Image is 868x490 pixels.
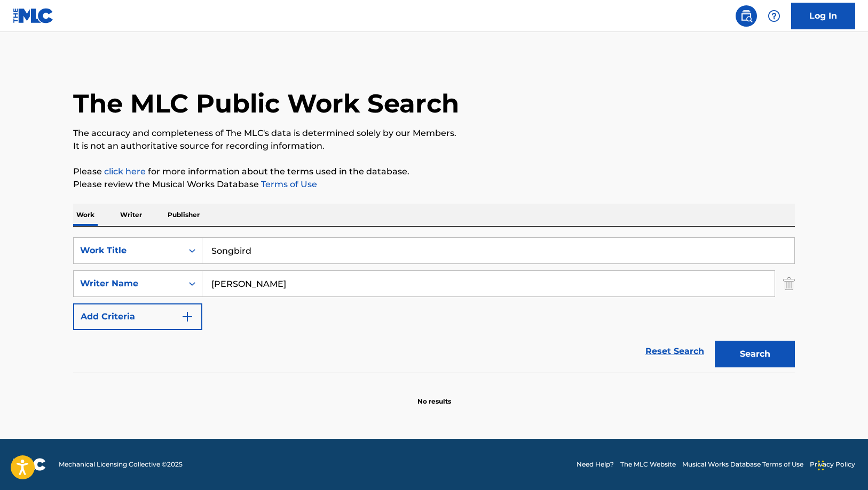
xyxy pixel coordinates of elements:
img: Delete Criterion [783,270,795,297]
span: Mechanical Licensing Collective © 2025 [59,460,183,469]
p: Please for more information about the terms used in the database. [73,165,795,178]
p: It is not an authoritative source for recording information. [73,140,795,152]
div: Work Title [80,244,176,257]
p: No results [417,384,451,406]
p: Work [73,204,98,226]
a: The MLC Website [620,460,676,469]
p: Writer [117,204,145,226]
iframe: Chat Widget [815,439,868,490]
a: Privacy Policy [810,460,855,469]
img: search [740,10,753,22]
button: Add Criteria [73,303,202,330]
h1: The MLC Public Work Search [73,87,459,119]
button: Search [715,341,795,367]
img: 9d2ae6d4665cec9f34b9.svg [181,310,194,323]
p: Publisher [164,204,203,226]
img: help [768,10,780,22]
a: Musical Works Database Terms of Use [682,460,803,469]
img: logo [13,458,46,471]
iframe: Resource Center [838,323,868,409]
img: MLC Logo [13,8,54,23]
div: Drag [818,449,824,481]
div: Help [763,5,785,27]
a: Log In [791,3,855,29]
a: Reset Search [640,340,709,363]
a: Need Help? [577,460,614,469]
div: Writer Name [80,277,176,290]
a: Public Search [736,5,757,27]
a: click here [104,166,146,176]
p: The accuracy and completeness of The MLC's data is determined solely by our Members. [73,127,795,140]
form: Search Form [73,237,795,373]
p: Please review the Musical Works Database [73,178,795,191]
a: Terms of Use [259,179,317,189]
